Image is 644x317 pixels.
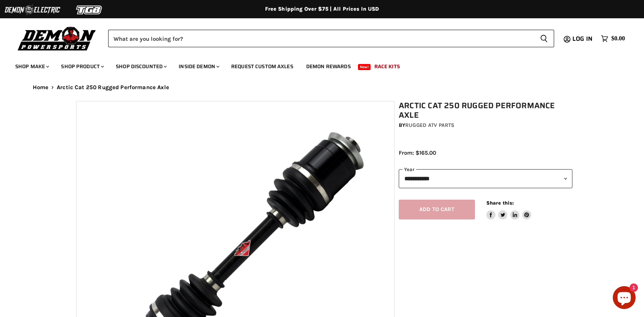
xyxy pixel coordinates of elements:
[10,56,623,74] ul: Main menu
[61,3,118,17] img: TGB Logo 2
[4,3,61,17] img: Demon Electric Logo 2
[399,101,572,120] h1: Arctic Cat 250 Rugged Performance Axle
[18,6,627,13] div: Free Shipping Over $75 | All Prices In USD
[569,35,597,42] a: Log in
[399,169,572,188] select: year
[369,59,406,74] a: Race Kits
[611,35,625,42] span: $0.00
[405,122,454,128] a: Rugged ATV Parts
[55,59,109,74] a: Shop Product
[486,200,532,220] aside: Share this:
[108,30,534,47] input: Search
[399,121,572,130] div: by
[57,84,169,91] span: Arctic Cat 250 Rugged Performance Axle
[358,64,371,70] span: New!
[610,286,638,311] inbox-online-store-chat: Shopify online store chat
[534,30,554,47] button: Search
[110,59,171,74] a: Shop Discounted
[399,149,436,156] span: From: $165.00
[10,59,54,74] a: Shop Make
[15,25,99,52] img: Demon Powersports
[33,84,49,91] a: Home
[108,30,554,47] form: Product
[18,84,627,91] nav: Breadcrumbs
[225,59,299,74] a: Request Custom Axles
[486,200,514,206] span: Share this:
[572,34,593,43] span: Log in
[173,59,224,74] a: Inside Demon
[300,59,356,74] a: Demon Rewards
[597,33,629,44] a: $0.00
